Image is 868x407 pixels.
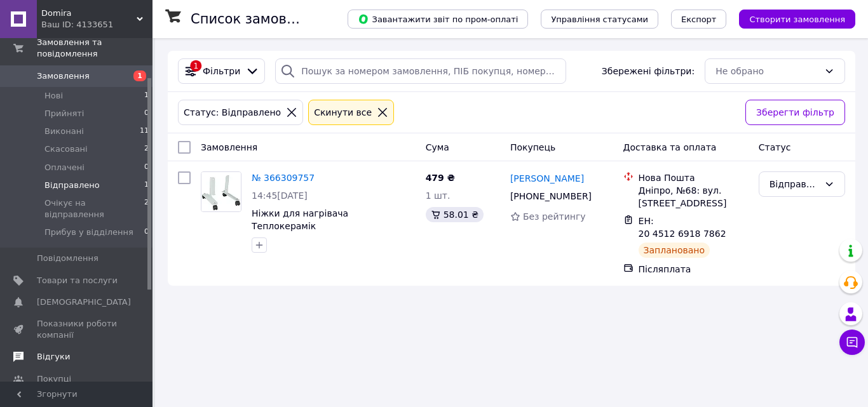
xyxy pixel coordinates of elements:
[541,10,658,29] button: Управління статусами
[739,10,855,29] button: Створити замовлення
[426,142,449,152] span: Cума
[44,180,100,191] span: Відправлено
[191,11,320,27] h1: Список замовлень
[44,90,63,102] span: Нові
[201,142,257,152] span: Замовлення
[551,15,648,24] span: Управління статусами
[144,180,149,191] span: 1
[144,162,149,173] span: 0
[37,275,118,286] span: Товари та послуги
[726,13,855,23] a: Створити замовлення
[144,90,149,102] span: 1
[252,208,348,231] a: Ніжки для нагрівача Теплокерамік
[37,318,118,341] span: Показники роботи компанії
[770,177,819,191] div: Відправлено
[44,108,84,119] span: Прийняті
[602,65,695,77] span: Збережені фільтри:
[426,190,451,201] span: 1 шт.
[201,172,241,211] img: Фото товару
[639,184,749,210] div: Дніпро, №68: вул. [STREET_ADDRESS]
[756,105,834,119] span: Зберегти фільтр
[839,330,865,355] button: Чат з покупцем
[181,105,283,119] div: Статус: Відправлено
[41,8,137,19] span: Domira
[623,142,717,152] span: Доставка та оплата
[37,297,131,308] span: [DEMOGRAPHIC_DATA]
[671,10,727,29] button: Експорт
[510,142,555,152] span: Покупець
[639,263,749,276] div: Післяплата
[681,15,717,24] span: Експорт
[715,64,819,78] div: Не обрано
[144,143,149,155] span: 2
[749,15,845,24] span: Створити замовлення
[426,173,455,183] span: 479 ₴
[348,10,528,29] button: Завантажити звіт по пром-оплаті
[510,172,584,185] a: [PERSON_NAME]
[426,207,484,222] div: 58.01 ₴
[144,108,149,119] span: 0
[523,211,586,222] span: Без рейтингу
[311,105,374,119] div: Cкинути все
[133,70,146,81] span: 1
[44,143,88,155] span: Скасовані
[252,173,315,183] a: № 366309757
[144,227,149,238] span: 0
[144,197,149,220] span: 2
[44,126,84,137] span: Виконані
[508,187,594,205] div: [PHONE_NUMBER]
[252,190,308,201] span: 14:45[DATE]
[358,13,518,25] span: Завантажити звіт по пром-оплаті
[44,197,144,220] span: Очікує на відправлення
[759,142,791,152] span: Статус
[37,70,90,82] span: Замовлення
[41,19,153,30] div: Ваш ID: 4133651
[140,126,149,137] span: 11
[37,37,153,60] span: Замовлення та повідомлення
[201,171,241,212] a: Фото товару
[44,162,85,173] span: Оплачені
[639,216,726,239] span: ЕН: 20 4512 6918 7862
[745,100,845,125] button: Зберегти фільтр
[37,373,71,385] span: Покупці
[639,171,749,184] div: Нова Пошта
[37,351,70,363] span: Відгуки
[275,58,566,84] input: Пошук за номером замовлення, ПІБ покупця, номером телефону, Email, номером накладної
[44,227,133,238] span: Прибув у відділення
[639,243,710,258] div: Заплановано
[203,65,240,77] span: Фільтри
[37,253,98,264] span: Повідомлення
